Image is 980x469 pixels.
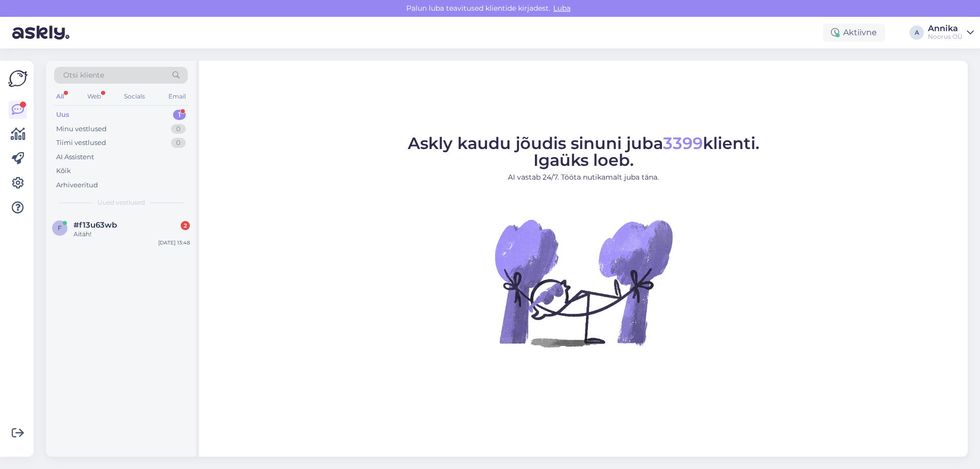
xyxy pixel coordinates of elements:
[97,198,145,207] span: Uued vestlused
[492,191,675,375] img: No Chat active
[58,224,62,232] span: f
[8,69,28,88] img: Askly Logo
[73,230,190,239] div: Aitäh!
[663,133,703,153] span: 3399
[158,239,190,246] div: [DATE] 13:48
[56,124,107,134] div: Minu vestlused
[56,110,69,120] div: Uus
[928,33,963,41] div: Noorus OÜ
[928,24,974,41] a: AnnikaNoorus OÜ
[122,90,147,103] div: Socials
[173,110,186,120] div: 1
[928,24,963,33] div: Annika
[56,166,71,176] div: Kõik
[54,90,66,103] div: All
[56,180,98,190] div: Arhiveeritud
[171,124,186,134] div: 0
[73,220,117,230] span: #f13u63wb
[56,152,94,162] div: AI Assistent
[550,4,574,13] span: Luba
[171,138,186,148] div: 0
[166,90,188,103] div: Email
[910,26,924,40] div: A
[63,70,104,81] span: Otsi kliente
[181,221,190,230] div: 2
[408,172,759,183] p: AI vastab 24/7. Tööta nutikamalt juba täna.
[823,23,885,42] div: Aktiivne
[408,133,759,170] span: Askly kaudu jõudis sinuni juba klienti. Igaüks loeb.
[85,90,103,103] div: Web
[56,138,106,148] div: Tiimi vestlused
